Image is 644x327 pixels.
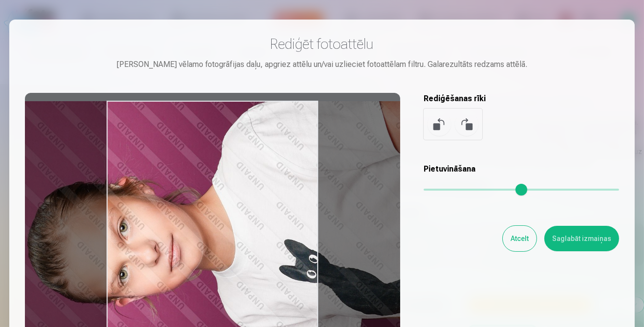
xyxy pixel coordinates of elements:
[544,226,619,251] button: Saglabāt izmaiņas
[503,226,537,251] button: Atcelt
[25,35,619,53] h3: Rediģēt fotoattēlu
[424,163,619,175] h5: Pietuvināšana
[424,93,619,105] h5: Rediģēšanas rīki
[25,59,619,70] div: [PERSON_NAME] vēlamo fotogrāfijas daļu, apgriez attēlu un/vai uzlieciet fotoattēlam filtru. Galar...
